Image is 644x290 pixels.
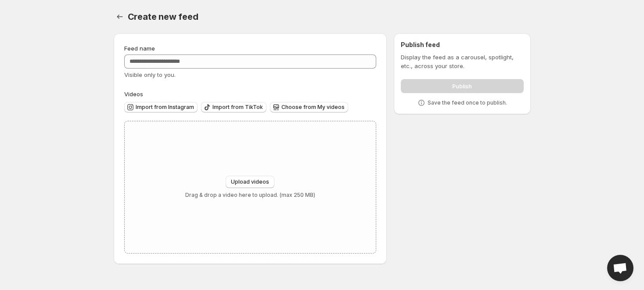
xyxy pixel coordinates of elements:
[124,91,143,98] span: Videos
[128,11,198,22] span: Create new feed
[201,102,266,112] button: Import from TikTok
[124,45,155,52] span: Feed name
[212,104,263,111] span: Import from TikTok
[185,192,315,199] p: Drag & drop a video here to upload. (max 250 MB)
[401,40,523,49] h2: Publish feed
[281,104,345,111] span: Choose from My videos
[231,178,269,185] span: Upload videos
[401,53,523,70] p: Display the feed as a carousel, spotlight, etc., across your store.
[270,102,348,112] button: Choose from My videos
[428,99,507,106] p: Save the feed once to publish.
[607,255,633,281] div: Open chat
[226,176,274,188] button: Upload videos
[124,71,176,78] span: Visible only to you.
[114,11,126,23] button: Settings
[124,102,198,112] button: Import from Instagram
[136,104,194,111] span: Import from Instagram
